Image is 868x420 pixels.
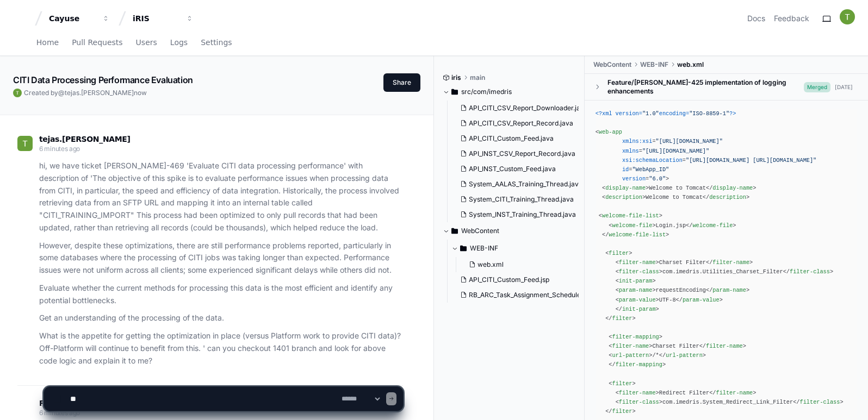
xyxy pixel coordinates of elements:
span: </ > [703,194,749,200]
p: Get an understanding of the processing of the data. [39,312,403,324]
span: src/com/imedris [461,87,512,96]
button: Feedback [774,13,809,24]
span: < > [605,250,632,256]
span: url-pattern [666,352,703,359]
span: API_CITI_CSV_Report_Record.java [469,119,573,128]
span: web.xml [478,260,504,269]
span: </ > [609,361,666,368]
span: filter-name [619,259,656,266]
span: display-name [712,185,753,191]
span: param-value [619,297,656,303]
span: filter-name [706,343,743,349]
span: "1.0" [642,110,659,117]
span: WebContent [593,60,631,69]
span: </ > [602,231,669,238]
span: </ > [616,306,659,312]
span: < > [609,343,652,349]
span: "[URL][DOMAIN_NAME]" [656,138,723,145]
span: </ > [783,268,833,275]
span: welcome-file-list [602,212,659,219]
span: < > [609,222,655,229]
span: main [470,73,485,82]
p: hi, we have ticket [PERSON_NAME]-469 'Evaluate CITI data processing performance' with description... [39,160,403,234]
span: filter-class [619,268,659,275]
img: ACg8ocL5-NG-c-oqfxcQk3HMb8vOpXBy6RvsyWwzFUILJoWlmPxnAQ=s96-c [840,9,855,24]
span: welcome-file [612,222,652,229]
span: Home [36,39,59,46]
button: API_CITI_Custom_Feed.java [456,131,579,146]
svg: Directory [451,85,458,98]
span: < = = = = = > [596,129,817,182]
img: ACg8ocL5-NG-c-oqfxcQk3HMb8vOpXBy6RvsyWwzFUILJoWlmPxnAQ=s96-c [13,89,22,97]
span: id [622,166,629,173]
div: Cayuse [49,13,96,24]
app-text-character-animate: CITI Data Processing Performance Evaluation [13,74,193,85]
span: Pull Requests [72,39,122,46]
button: System_CITI_Training_Thread.java [456,192,579,207]
span: welcome-file-list [609,231,666,238]
span: init-param [619,278,653,284]
span: API_INST_CSV_Report_Record.java [469,149,575,158]
span: @ [58,89,65,97]
button: iRIS [128,9,198,28]
span: filter [609,250,629,256]
span: "6.0" [649,175,666,182]
span: Users [136,39,157,46]
span: tejas.[PERSON_NAME] [39,135,131,143]
a: Logs [170,30,188,55]
div: [DATE] [835,83,853,91]
span: "ISO-8859-1" [689,110,729,117]
span: </ > [676,297,723,303]
span: iris [451,73,461,82]
button: RB_ARC_Task_Assignment_Scheduled.jsp [456,287,579,303]
span: filter-mapping [612,334,659,340]
button: WEB-INF [451,240,585,257]
span: "[URL][DOMAIN_NAME] [URL][DOMAIN_NAME]" [686,157,816,164]
p: Evaluate whether the current methods for processing this data is the most efficient and identify ... [39,282,403,307]
iframe: Open customer support [833,384,863,413]
button: src/com/imedris [443,83,576,101]
span: 6 minutes ago [39,145,80,153]
span: < > [599,212,662,219]
span: </ > [605,315,635,322]
span: version [622,175,646,182]
span: description [709,194,746,200]
span: </ > [706,287,749,293]
a: Docs [747,13,765,24]
span: filter-name [612,343,649,349]
span: param-value [683,297,720,303]
span: web-app [599,129,622,135]
span: url-pattern [612,352,649,359]
svg: Directory [460,242,467,255]
span: < > [616,287,656,293]
span: API_CITI_CSV_Report_Downloader.java [469,104,588,112]
span: welcome-file [692,222,733,229]
span: </ > [686,222,736,229]
span: now [134,89,147,97]
span: </ > [659,352,706,359]
button: System_INST_Training_Thread.java [456,207,579,222]
button: API_CITI_CSV_Report_Record.java [456,116,579,131]
span: Logs [170,39,188,46]
span: System_AALAS_Training_Thread.java [469,180,582,189]
span: System_INST_Training_Thread.java [469,210,576,219]
span: description [605,194,642,200]
span: tejas.[PERSON_NAME] [65,89,134,97]
span: "WebApp_ID" [632,166,669,173]
span: xmlns [622,148,639,154]
button: Cayuse [45,9,114,28]
div: Feature/[PERSON_NAME]-425 implementation of logging enhancements [607,78,804,96]
span: <?xml version= encoding= ?> [596,110,736,117]
span: "[URL][DOMAIN_NAME]" [642,148,709,154]
span: filter-mapping [616,361,662,368]
span: xsi:schemaLocation [622,157,683,164]
span: API_CITI_Custom_Feed.java [469,134,554,143]
span: web.xml [677,60,704,69]
span: filter-class [790,268,830,275]
button: System_AALAS_Training_Thread.java [456,177,579,192]
span: init-param [622,306,656,312]
span: < > [609,352,652,359]
span: xmlns:xsi [622,138,652,145]
svg: Directory [451,224,458,237]
button: API_INST_CSV_Report_Record.java [456,146,579,161]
